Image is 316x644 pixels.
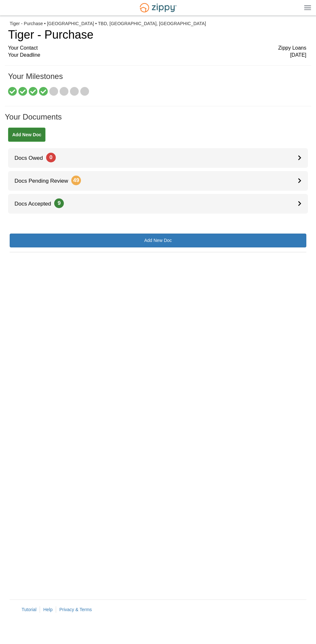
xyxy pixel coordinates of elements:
[8,171,308,191] a: Docs Pending Review49
[290,52,306,59] span: [DATE]
[8,148,308,168] a: Docs Owed0
[10,234,306,247] a: Add New Doc
[278,44,306,52] span: Zippy Loans
[8,194,308,214] a: Docs Accepted9
[8,28,306,41] h1: Tiger - Purchase
[8,52,306,59] div: Your Deadline
[43,607,53,612] a: Help
[8,201,64,207] span: Docs Accepted
[46,153,56,162] span: 0
[10,21,306,26] div: Tiger - Purchase • [GEOGRAPHIC_DATA] • TBD, [GEOGRAPHIC_DATA], [GEOGRAPHIC_DATA]
[22,607,36,612] a: Tutorial
[8,128,45,142] a: Add New Doc
[8,72,306,87] h1: Your Milestones
[5,113,311,128] h1: Your Documents
[8,44,306,52] div: Your Contact
[304,5,311,10] img: Mobile Dropdown Menu
[59,607,92,612] a: Privacy & Terms
[8,155,56,161] span: Docs Owed
[54,198,64,208] span: 9
[71,176,81,185] span: 49
[8,178,81,184] span: Docs Pending Review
